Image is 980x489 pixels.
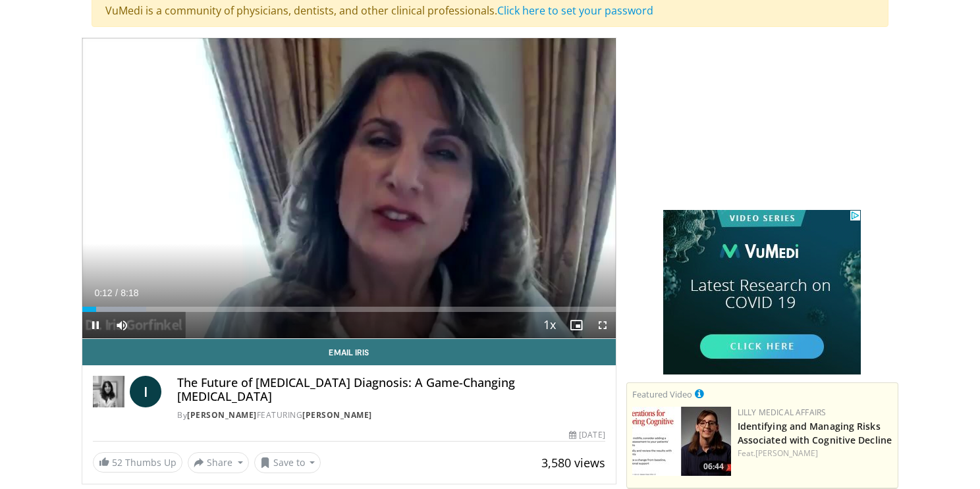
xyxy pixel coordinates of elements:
a: Email Iris [82,339,616,365]
small: Featured Video [632,388,692,400]
a: [PERSON_NAME] [755,448,818,459]
div: By FEATURING [177,409,605,421]
span: 3,580 views [541,455,605,471]
a: Identifying and Managing Risks Associated with Cognitive Decline [738,420,892,446]
div: Progress Bar [82,307,616,312]
video-js: Video Player [82,38,616,339]
button: Mute [109,312,135,338]
div: [DATE] [569,429,605,441]
h4: The Future of [MEDICAL_DATA] Diagnosis: A Game-Changing [MEDICAL_DATA] [177,376,605,404]
button: Save to [254,452,321,473]
a: 06:44 [632,407,731,476]
a: 52 Thumbs Up [93,452,182,473]
a: I [130,376,161,407]
img: Dr. Iris Gorfinkel [93,376,124,407]
a: [PERSON_NAME] [187,409,257,421]
div: Feat. [738,448,892,459]
iframe: Advertisement [663,210,861,374]
span: 06:44 [699,461,728,473]
a: [PERSON_NAME] [302,409,372,421]
iframe: Advertisement [663,38,861,202]
button: Pause [82,312,109,338]
button: Fullscreen [589,312,616,338]
span: / [115,288,118,298]
a: Lilly Medical Affairs [738,407,827,418]
a: Click here to set your password [497,3,653,18]
img: fc5f84e2-5eb7-4c65-9fa9-08971b8c96b8.jpg.150x105_q85_crop-smart_upscale.jpg [632,407,731,476]
button: Playback Rate [537,312,563,338]
span: 52 [112,456,122,469]
span: 8:18 [121,288,138,298]
button: Enable picture-in-picture mode [563,312,589,338]
button: Share [188,452,249,473]
span: 0:12 [94,288,112,298]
